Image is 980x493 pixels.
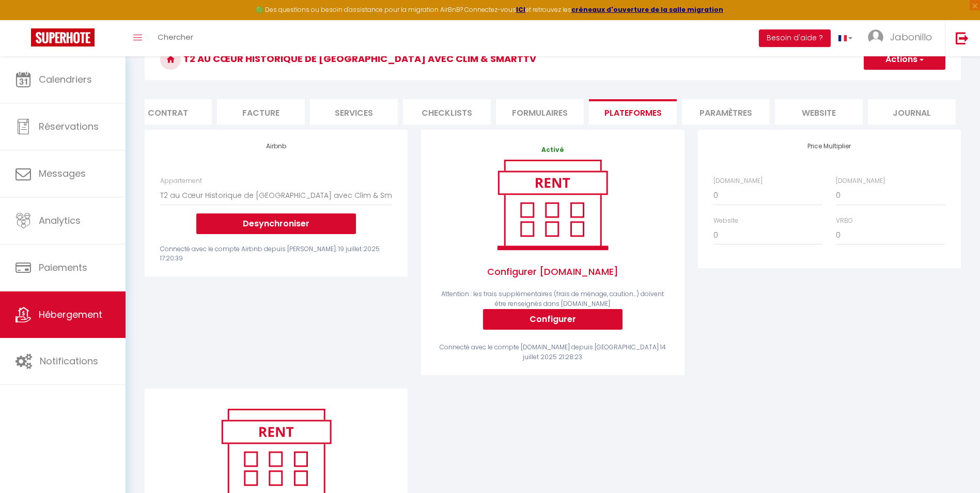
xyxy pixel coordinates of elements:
[437,254,668,289] span: Configurer [DOMAIN_NAME]
[39,308,102,321] span: Hébergement
[836,216,853,226] label: VRBO
[836,176,885,186] label: [DOMAIN_NAME]
[682,99,770,125] li: Paramètres
[713,176,763,186] label: [DOMAIN_NAME]
[571,5,723,14] a: créneaux d'ouverture de la salle migration
[437,343,668,362] div: Connecté avec le compte [DOMAIN_NAME] depuis [GEOGRAPHIC_DATA] 14 juillet 2025 21:28:23
[39,73,92,86] span: Calendriers
[713,143,945,150] h4: Price Multiplier
[150,20,201,56] a: Chercher
[496,99,584,125] li: Formulaires
[868,99,956,125] li: Journal
[890,30,932,43] span: Jabonillo
[40,355,98,367] span: Notifications
[160,176,202,186] label: Appartement
[145,39,961,80] h3: T2 au Cœur Historique de [GEOGRAPHIC_DATA] avec Clim & SmartTV
[437,145,668,155] p: Activé
[8,4,39,35] button: Ouvrir le widget de chat LiveChat
[441,289,664,308] span: Attention : les frais supplémentaires (frais de ménage, caution...) doivent être renseignés dans ...
[759,29,831,47] button: Besoin d'aide ?
[39,120,99,133] span: Réservations
[860,20,945,56] a: ... Jabonillo
[403,99,491,125] li: Checklists
[158,32,193,42] span: Chercher
[124,99,212,125] li: Contrat
[516,5,525,14] a: ICI
[39,261,87,274] span: Paiements
[196,213,356,234] button: Desynchroniser
[160,143,392,150] h4: Airbnb
[31,28,95,47] img: Super Booking
[217,99,305,125] li: Facture
[713,216,738,226] label: Website
[160,244,392,264] div: Connecté avec le compte Airbnb depuis [PERSON_NAME]. 19 juillet 2025 17:20:39
[39,167,86,180] span: Messages
[956,32,969,44] img: logout
[310,99,398,125] li: Services
[589,99,677,125] li: Plateformes
[487,155,618,254] img: rent.png
[775,99,863,125] li: website
[39,214,81,227] span: Analytics
[864,49,945,70] button: Actions
[868,29,883,45] img: ...
[483,309,623,330] button: Configurer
